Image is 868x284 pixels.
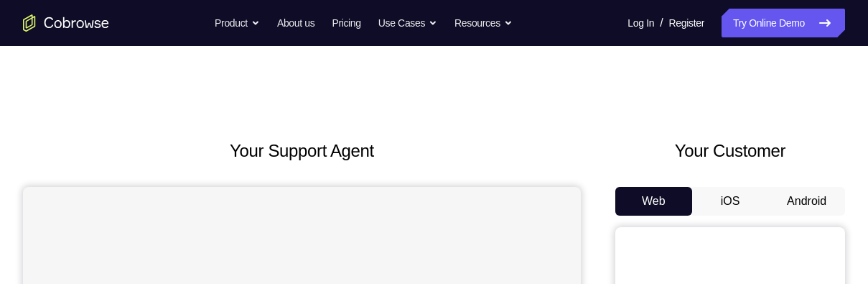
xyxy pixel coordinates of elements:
a: About us [277,9,314,37]
a: Go to the home page [23,14,109,32]
span: / [660,14,663,32]
button: Use Cases [378,9,437,37]
a: Try Online Demo [722,9,845,37]
h2: Your Support Agent [23,138,581,164]
button: Resources [454,9,513,37]
button: Android [768,187,845,216]
a: Register [669,9,704,37]
a: Log In [627,9,654,37]
a: Pricing [332,9,360,37]
button: Product [215,9,260,37]
button: iOS [692,187,769,216]
button: Web [615,187,692,216]
h2: Your Customer [615,138,845,164]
